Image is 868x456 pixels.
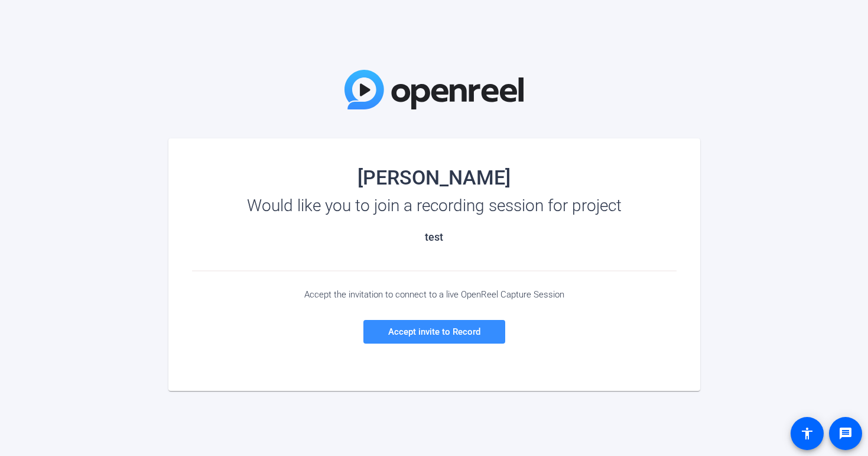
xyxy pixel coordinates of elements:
h2: test [192,231,677,244]
mat-icon: accessibility [800,426,814,441]
div: Accept the invitation to connect to a live OpenReel Capture Session [192,289,677,300]
div: Would like you to join a recording session for project [192,196,677,215]
mat-icon: message [838,426,853,441]
a: Accept invite to Record [363,320,505,344]
span: Accept invite to Record [388,326,480,337]
div: [PERSON_NAME] [192,168,677,187]
img: OpenReel Logo [344,70,524,109]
